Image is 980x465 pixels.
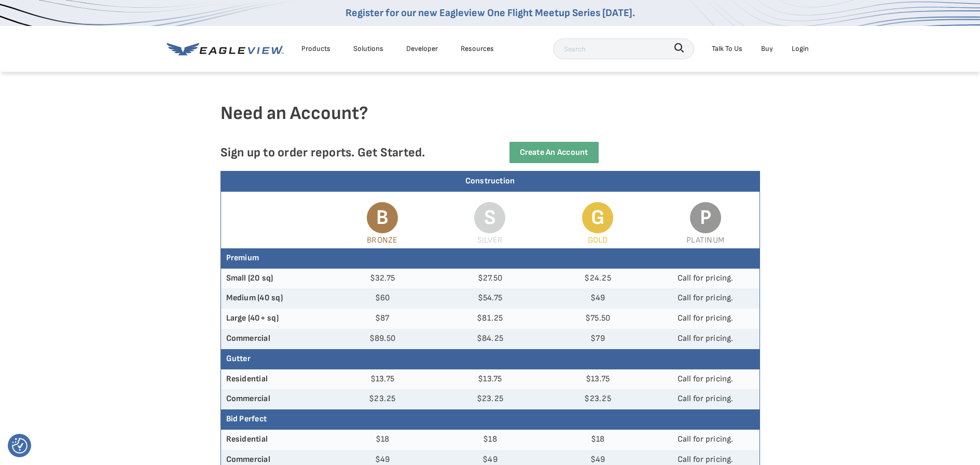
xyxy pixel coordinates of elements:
[436,309,544,329] td: $81.25
[436,329,544,349] td: $84.25
[652,329,760,349] td: Call for pricing.
[652,389,760,409] td: Call for pricing.
[221,349,760,369] th: Gutter
[553,38,694,59] input: Search
[544,329,652,349] td: $79
[367,235,397,245] span: Bronze
[221,409,760,430] th: Bid Perfect
[328,430,436,450] td: $18
[301,42,330,55] div: Products
[328,309,436,329] td: $87
[220,102,760,142] h4: Need an Account?
[221,309,329,329] th: Large (40+ sq)
[652,369,760,390] td: Call for pricing.
[346,7,635,19] a: Register for our new Eagleview One Flight Meetup Series [DATE].
[221,389,329,409] th: Commercial
[477,235,503,245] span: Silver
[436,288,544,309] td: $54.75
[509,142,599,163] a: Create an Account
[221,269,329,289] th: Small (20 sq)
[220,145,474,160] p: Sign up to order reports. Get Started.
[544,430,652,450] td: $18
[712,42,742,55] div: Talk To Us
[436,369,544,390] td: $13.75
[221,248,760,269] th: Premium
[474,202,505,233] span: S
[582,202,613,233] span: G
[328,329,436,349] td: $89.50
[792,42,809,55] div: Login
[221,329,329,349] th: Commercial
[221,171,760,192] div: Construction
[436,269,544,289] td: $27.50
[652,430,760,450] td: Call for pricing.
[544,309,652,329] td: $75.50
[436,430,544,450] td: $18
[12,438,27,454] img: Revisit consent button
[544,369,652,390] td: $13.75
[588,235,608,245] span: Gold
[652,288,760,309] td: Call for pricing.
[544,288,652,309] td: $49
[652,269,760,289] td: Call for pricing.
[544,389,652,409] td: $23.25
[328,288,436,309] td: $60
[221,288,329,309] th: Medium (40 sq)
[544,269,652,289] td: $24.25
[12,438,27,454] button: Consent Preferences
[436,389,544,409] td: $23.25
[461,42,494,55] div: Resources
[367,202,398,233] span: B
[221,369,329,390] th: Residential
[652,309,760,329] td: Call for pricing.
[328,269,436,289] td: $32.75
[328,389,436,409] td: $23.25
[761,42,773,55] a: Buy
[406,42,438,55] a: Developer
[353,42,383,55] div: Solutions
[221,430,329,450] th: Residential
[328,369,436,390] td: $13.75
[686,235,724,245] span: Platinum
[690,202,721,233] span: P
